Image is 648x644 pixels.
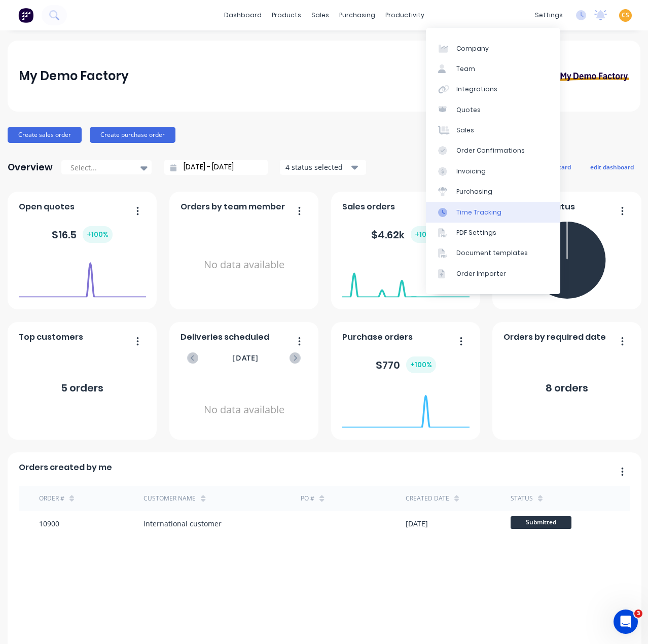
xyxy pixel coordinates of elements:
a: Invoicing [426,161,560,182]
a: Sales [426,120,560,140]
span: 3 [634,610,642,618]
div: Order # [39,494,64,503]
a: Order Confirmations [426,140,560,161]
div: PO # [301,494,314,503]
a: Order Importer [426,264,560,284]
div: [DATE] [406,518,428,529]
div: Order Confirmations [456,146,525,155]
div: sales [306,8,334,23]
a: Company [426,38,560,58]
span: Submitted [511,516,571,529]
a: Time Tracking [426,202,560,222]
a: Quotes [426,100,560,120]
div: Customer Name [143,494,196,503]
div: + 100 % [83,226,113,243]
div: productivity [380,8,429,23]
div: Purchasing [456,187,492,196]
div: Time Tracking [456,208,501,217]
a: dashboard [219,8,267,23]
span: Open quotes [19,201,75,213]
span: Deliveries scheduled [181,331,269,343]
a: Document templates [426,243,560,263]
button: Create sales order [8,127,82,143]
button: Create purchase order [90,127,175,143]
button: edit dashboard [584,160,640,173]
button: 4 status selected [280,160,366,175]
div: No data available [181,217,308,313]
span: Sales orders [342,201,395,213]
a: Integrations [426,79,560,99]
div: $ 770 [376,356,436,373]
div: status [511,494,533,503]
div: Created date [406,494,449,503]
a: PDF Settings [426,223,560,243]
img: Factory [18,8,33,23]
div: 4 status selected [285,162,349,172]
div: 5 orders [61,380,103,396]
span: [DATE] [232,352,259,364]
span: Orders created by me [19,461,112,474]
div: Team [456,64,475,74]
span: Orders by required date [503,331,606,343]
div: Sales [456,126,474,135]
a: Purchasing [426,182,560,202]
div: PDF Settings [456,228,496,237]
div: products [267,8,306,23]
a: Team [426,59,560,79]
img: My Demo Factory [558,69,629,82]
div: + 100 % [406,356,436,373]
div: Company [456,44,489,53]
iframe: Intercom live chat [614,610,638,634]
div: settings [530,8,568,23]
div: Quotes [456,105,481,115]
div: Overview [8,157,53,177]
div: Document templates [456,248,528,258]
div: Integrations [456,85,497,94]
span: CS [622,11,629,20]
span: Purchase orders [342,331,413,343]
div: purchasing [334,8,380,23]
div: $ 16.5 [52,226,113,243]
div: No data available [181,377,308,443]
span: Orders by team member [181,201,285,213]
div: Invoicing [456,167,486,176]
div: 8 orders [546,380,588,396]
div: 10900 [39,518,59,529]
div: My Demo Factory [19,66,129,86]
div: + 100 % [411,226,441,243]
div: International customer [143,518,222,529]
div: $ 4.62k [371,226,441,243]
div: Order Importer [456,269,506,278]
